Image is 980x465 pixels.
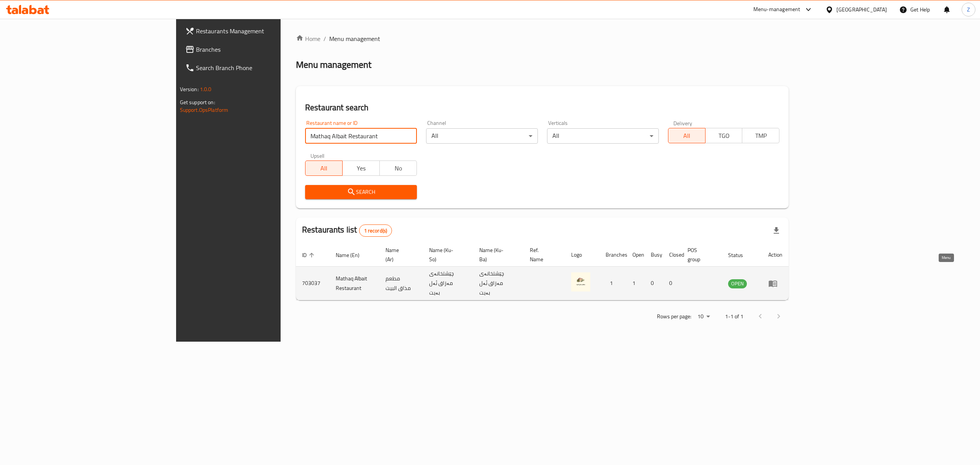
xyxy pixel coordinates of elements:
[385,246,414,264] span: Name (Ar)
[663,243,681,267] th: Closed
[302,224,392,237] h2: Restaurants list
[196,45,334,54] span: Branches
[342,160,380,176] button: Yes
[179,59,340,77] a: Search Branch Phone
[967,5,970,14] span: Z
[599,267,626,300] td: 1
[694,311,713,323] div: Rows per page:
[709,130,740,141] span: TGO
[359,224,392,237] div: Total records count
[426,128,538,144] div: All
[383,163,414,174] span: No
[663,267,681,300] td: 0
[599,243,626,267] th: Branches
[179,22,340,40] a: Restaurants Management
[296,34,789,43] nav: breadcrumb
[673,120,693,126] label: Delivery
[302,251,317,260] span: ID
[473,267,523,300] td: چێشتخانەی مەزاق ئەل بەیت
[330,267,379,300] td: Mathaq Albait Restaurant
[728,279,747,288] div: OPEN
[296,243,789,300] table: enhanced table
[180,97,215,107] span: Get support on:
[180,84,199,94] span: Version:
[200,84,212,94] span: 1.0.0
[530,246,556,264] span: Ref. Name
[309,163,340,174] span: All
[479,246,514,264] span: Name (Ku-Ba)
[767,221,786,240] div: Export file
[668,128,706,143] button: All
[379,267,423,300] td: مطعم مذاق البيت
[725,312,743,321] p: 1-1 of 1
[671,130,702,141] span: All
[645,267,663,300] td: 0
[305,102,779,113] h2: Restaurant search
[329,34,380,43] span: Menu management
[626,267,645,300] td: 1
[565,243,599,267] th: Logo
[547,128,659,144] div: All
[836,5,887,14] div: [GEOGRAPHIC_DATA]
[745,130,776,141] span: TMP
[626,243,645,267] th: Open
[657,312,691,321] p: Rows per page:
[346,163,377,174] span: Yes
[688,246,713,264] span: POS group
[645,243,663,267] th: Busy
[728,279,747,288] span: OPEN
[180,105,229,115] a: Support.OpsPlatform
[423,267,473,300] td: چێشتخانەی مەزاق ئەل بەیت
[728,251,753,260] span: Status
[359,227,392,234] span: 1 record(s)
[311,187,411,197] span: Search
[571,272,590,291] img: Mathaq Albait Restaurant
[305,128,417,144] input: Search for restaurant name or ID..
[742,128,779,143] button: TMP
[305,160,343,176] button: All
[305,185,417,199] button: Search
[336,251,369,260] span: Name (En)
[196,26,334,36] span: Restaurants Management
[196,63,334,72] span: Search Branch Phone
[762,243,789,267] th: Action
[705,128,743,143] button: TGO
[379,160,417,176] button: No
[753,5,800,14] div: Menu-management
[179,40,340,59] a: Branches
[429,246,464,264] span: Name (Ku-So)
[310,153,325,158] label: Upsell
